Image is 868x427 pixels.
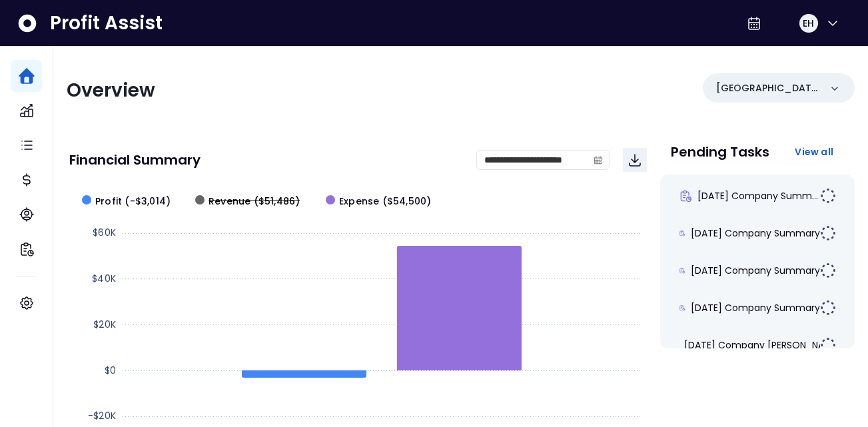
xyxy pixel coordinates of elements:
[50,11,163,35] span: Profit Assist
[697,189,818,203] span: [DATE] Company Summ...
[92,272,116,285] text: $40K
[820,337,836,353] img: Not yet Started
[95,195,171,209] span: Profit (-$3,014)
[820,262,836,278] img: Not yet Started
[784,140,844,164] button: View all
[820,300,836,316] img: Not yet Started
[623,148,647,172] button: Download
[67,77,155,103] span: Overview
[105,364,116,377] text: $0
[803,17,814,30] span: EH
[339,195,431,209] span: Expense ($54,500)
[671,145,769,159] p: Pending Tasks
[716,81,820,95] p: [GEOGRAPHIC_DATA]
[820,188,836,204] img: Not yet Started
[795,145,833,159] span: View all
[691,226,820,240] span: [DATE] Company Summary
[691,301,820,314] span: [DATE] Company Summary
[691,264,820,277] span: [DATE] Company Summary
[93,318,116,331] text: $20K
[93,226,116,239] text: $60K
[820,225,836,241] img: Not yet Started
[69,153,201,167] p: Financial Summary
[88,409,116,422] text: -$20K
[209,195,300,209] span: Revenue ($51,486)
[594,155,603,165] svg: calendar
[684,338,847,352] span: [DATE] Company [PERSON_NAME]...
